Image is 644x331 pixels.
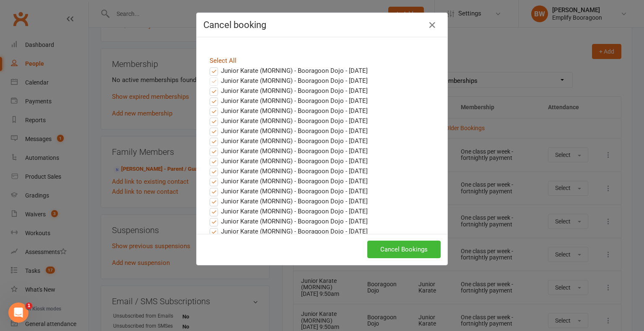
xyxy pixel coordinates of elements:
[210,166,368,176] label: Junior Karate (MORNING) - Booragoon Dojo - [DATE]
[210,196,368,206] label: Junior Karate (MORNING) - Booragoon Dojo - [DATE]
[8,303,29,323] iframe: Intercom live chat
[203,20,441,30] h4: Cancel booking
[210,76,368,86] label: Junior Karate (MORNING) - Booragoon Dojo - [DATE]
[210,106,368,116] label: Junior Karate (MORNING) - Booragoon Dojo - [DATE]
[210,186,368,196] label: Junior Karate (MORNING) - Booragoon Dojo - [DATE]
[210,86,368,96] label: Junior Karate (MORNING) - Booragoon Dojo - [DATE]
[210,116,368,126] label: Junior Karate (MORNING) - Booragoon Dojo - [DATE]
[367,241,441,258] button: Cancel Bookings
[210,66,368,76] label: Junior Karate (MORNING) - Booragoon Dojo - [DATE]
[210,226,368,236] label: Junior Karate (MORNING) - Booragoon Dojo - [DATE]
[210,156,368,166] label: Junior Karate (MORNING) - Booragoon Dojo - [DATE]
[210,126,368,136] label: Junior Karate (MORNING) - Booragoon Dojo - [DATE]
[210,146,368,156] label: Junior Karate (MORNING) - Booragoon Dojo - [DATE]
[210,57,236,64] a: Select All
[26,303,32,309] span: 1
[210,216,368,226] label: Junior Karate (MORNING) - Booragoon Dojo - [DATE]
[210,206,368,216] label: Junior Karate (MORNING) - Booragoon Dojo - [DATE]
[426,18,439,32] button: Close
[210,96,368,106] label: Junior Karate (MORNING) - Booragoon Dojo - [DATE]
[210,136,368,146] label: Junior Karate (MORNING) - Booragoon Dojo - [DATE]
[210,176,368,186] label: Junior Karate (MORNING) - Booragoon Dojo - [DATE]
